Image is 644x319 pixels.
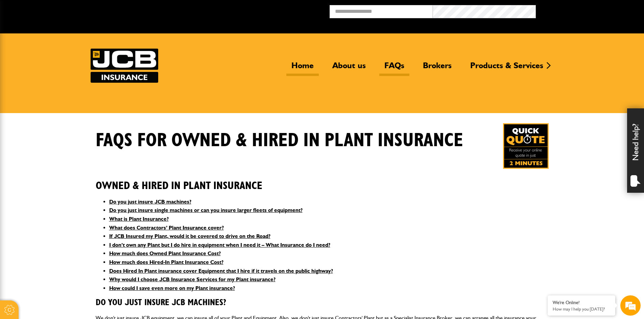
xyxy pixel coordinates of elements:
[9,82,123,97] input: Enter your email address
[286,60,319,76] a: Home
[553,307,610,312] p: How may I help you today?
[109,276,276,283] a: Why would I choose JCB Insurance Services for my Plant insurance?
[92,208,123,217] em: Start Chat
[109,268,333,274] a: Does Hired In Plant insurance cover Equipment that I hire if it travels on the public highway?
[109,216,169,222] a: What is Plant Insurance?
[109,250,221,257] a: How much does Owned Plant Insurance Cost?
[96,129,463,152] h1: FAQS for Owned & Hired In Plant Insurance
[418,60,457,76] a: Brokers
[35,38,114,47] div: Chat with us now
[9,122,123,202] textarea: Type your message and hit 'Enter'
[111,3,127,20] div: Minimize live chat window
[96,298,549,308] h3: Do you just insure JCB machines?
[9,102,123,117] input: Enter your phone number
[91,49,158,83] a: JCB Insurance Services
[11,37,28,47] img: d_20077148190_company_1631870298795_20077148190
[96,169,549,192] h2: Owned & Hired In Plant Insurance
[465,60,548,76] a: Products & Services
[536,5,639,16] button: Broker Login
[109,198,191,205] a: Do you just insure JCB machines?
[9,62,123,77] input: Enter your last name
[109,259,223,265] a: How much does Hired-In Plant Insurance Cost?
[503,123,549,169] a: Get your insurance quote in just 2-minutes
[109,242,330,248] a: I don’t own any Plant but I do hire in equipment when I need it – What Insurance do I need?
[379,60,409,76] a: FAQs
[109,207,303,213] a: Do you just insure single machines or can you insure larger fleets of equipment?
[553,300,610,305] div: We're Online!
[109,224,224,231] a: What does Contractors’ Plant Insurance cover?
[109,233,270,239] a: If JCB Insured my Plant, would it be covered to drive on the Road?
[109,285,235,291] a: How could I save even more on my Plant insurance?
[91,49,158,83] img: JCB Insurance Services logo
[627,108,644,193] div: Need help?
[327,60,371,76] a: About us
[503,123,549,169] img: Quick Quote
